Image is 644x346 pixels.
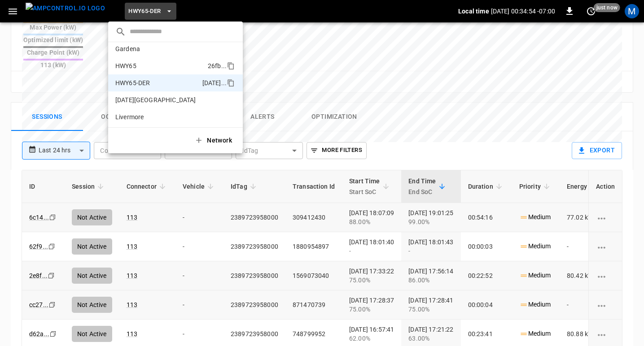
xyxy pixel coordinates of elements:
[189,131,239,150] button: Network
[226,61,236,71] div: copy
[115,61,204,70] p: HWY65
[115,95,204,104] p: [DATE][GEOGRAPHIC_DATA]
[115,112,204,121] p: Livermore
[226,78,236,88] div: copy
[115,78,199,87] p: HWY65-DER
[115,44,203,53] p: Gardena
